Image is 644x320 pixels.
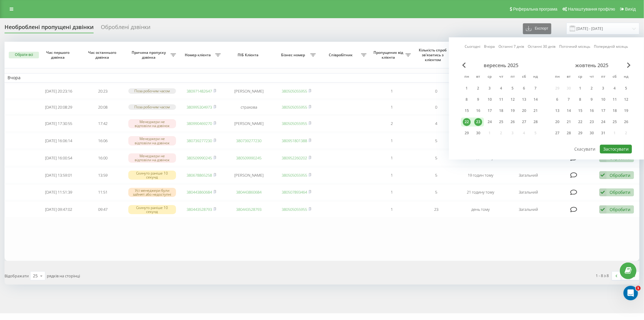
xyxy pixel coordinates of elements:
div: Обробити [610,172,631,178]
td: 13:59 [81,167,125,183]
div: чт 11 вер 2025 р. [495,95,507,104]
div: вт 28 жовт 2025 р. [563,129,575,138]
div: вт 2 вер 2025 р. [473,84,484,93]
td: Загальний [503,167,554,183]
div: вт 14 жовт 2025 р. [563,106,575,115]
abbr: п’ятниця [599,73,608,82]
div: 27 [520,118,528,126]
div: 2 [588,84,596,92]
td: 5 [414,184,458,201]
a: Останні 7 днів [499,44,524,50]
td: 16:00 [81,150,125,166]
td: [DATE] 16:00:54 [36,150,81,166]
div: 5 [509,84,517,92]
div: пн 20 жовт 2025 р. [552,117,563,126]
a: 380739277230 [187,138,212,143]
td: [PERSON_NAME] [224,167,274,183]
div: ср 24 вер 2025 р. [484,117,495,126]
div: сб 27 вер 2025 р. [518,117,530,126]
td: 5 [414,133,458,149]
td: 23 [414,201,458,217]
abbr: понеділок [462,73,471,82]
div: 4 [611,84,619,92]
td: страхова [224,100,274,115]
td: 0 [414,100,458,115]
div: 1 - 8 з 8 [596,273,609,279]
div: сб 18 жовт 2025 р. [609,106,620,115]
div: 21 [565,118,573,126]
td: 0 [414,84,458,99]
div: 28 [565,129,573,137]
abbr: четвер [497,73,506,82]
div: пн 27 жовт 2025 р. [552,129,563,138]
div: Менеджери не відповіли на дзвінок [128,136,176,145]
td: 11:51 [81,184,125,201]
iframe: Intercom live chat [623,286,638,300]
div: 13 [520,96,528,103]
div: Обробити [610,189,631,195]
a: 380443860684 [187,189,212,195]
td: 2 [370,116,414,132]
a: 380505055955 [282,172,307,178]
abbr: середа [576,73,585,82]
div: 29 [463,129,471,137]
a: Поточний місяць [559,44,591,50]
div: пн 29 вер 2025 р. [461,129,473,138]
a: 380443528793 [187,207,212,212]
div: пт 24 жовт 2025 р. [598,117,609,126]
div: 2 [474,84,482,92]
div: чт 25 вер 2025 р. [495,117,507,126]
div: чт 2 жовт 2025 р. [586,84,598,93]
td: [DATE] 13:59:01 [36,167,81,183]
div: 1 [463,84,471,92]
div: пн 15 вер 2025 р. [461,106,473,115]
span: Пропущених від клієнта [373,50,405,60]
td: 5 [414,150,458,166]
div: 24 [599,118,607,126]
div: чт 16 жовт 2025 р. [586,106,598,115]
div: 8 [576,96,584,103]
button: Обрати всі [9,52,39,58]
div: 31 [599,129,607,137]
td: 21 годину тому [459,184,503,201]
abbr: субота [610,73,619,82]
div: пт 12 вер 2025 р. [507,95,518,104]
div: 19 [622,107,630,115]
a: 380509990245 [236,155,262,161]
td: 4 [414,116,458,132]
div: вт 21 жовт 2025 р. [563,117,575,126]
td: 1 [370,167,414,183]
span: Кількість спроб зв'язатись з клієнтом [417,48,450,62]
td: день тому [459,201,503,217]
td: Загальний [503,184,554,201]
div: 3 [599,84,607,92]
a: 380509990245 [187,155,212,161]
div: 7 [532,84,540,92]
div: 12 [622,96,630,103]
a: Останні 30 днів [528,44,556,50]
a: 380505055955 [282,121,307,126]
div: 30 [474,129,482,137]
div: 22 [463,118,471,126]
div: нд 28 вер 2025 р. [530,117,541,126]
div: вт 9 вер 2025 р. [473,95,484,104]
abbr: четвер [587,73,596,82]
div: сб 6 вер 2025 р. [518,84,530,93]
div: 28 [532,118,540,126]
td: 5 [414,167,458,183]
td: 1 [370,100,414,115]
div: ср 1 жовт 2025 р. [575,84,586,93]
div: нд 21 вер 2025 р. [530,106,541,115]
div: нд 19 жовт 2025 р. [620,106,632,115]
div: 15 [463,107,471,115]
span: Налаштування профілю [568,7,615,11]
span: ПІБ Клієнта [229,53,269,57]
a: 380443528793 [236,207,262,212]
div: пт 19 вер 2025 р. [507,106,518,115]
div: 23 [474,118,482,126]
div: 11 [497,96,505,103]
button: Застосувати [600,145,632,153]
td: 1 [370,133,414,149]
td: 19 годин тому [459,167,503,183]
td: 20:08 [81,100,125,115]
